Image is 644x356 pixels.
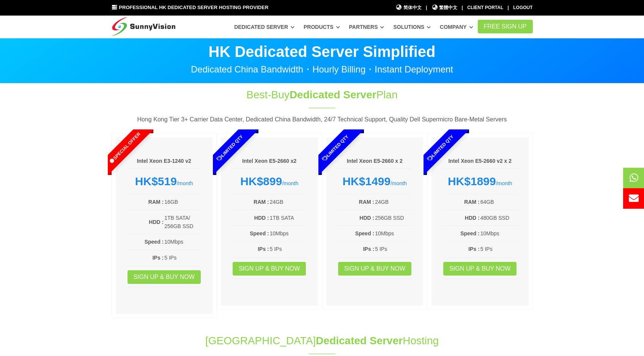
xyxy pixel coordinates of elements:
a: Sign up & Buy Now [233,262,306,276]
div: Client Portal [467,4,503,11]
b: Speed : [250,230,269,236]
li: | [426,4,427,11]
a: 简体中文 [395,4,422,11]
td: 1TB SATA [269,213,307,222]
span: Professional HK Dedicated Server Hosting Provider [119,5,268,10]
td: 1TB SATA/ 256GB SSD [164,213,201,231]
h6: Intel Xeon E5-2660 x2 [232,158,307,165]
p: HK Dedicated Server Simplified [112,44,533,59]
b: HDD : [254,215,269,221]
b: RAM : [464,199,479,205]
div: /month [443,175,517,188]
a: Logout [513,5,532,10]
a: Solutions [393,20,431,34]
div: /month [338,175,412,188]
b: RAM : [359,199,374,205]
td: 24GB [375,197,412,206]
td: 10Mbps [480,229,517,238]
h1: Best-Buy Plan [196,87,449,102]
h6: Intel Xeon E5-2660 x 2 [338,158,412,165]
b: HDD : [149,219,164,225]
b: Speed : [355,230,375,236]
a: Dedicated Server [234,20,294,34]
li: | [508,4,509,11]
a: Sign up & Buy Now [338,262,411,276]
p: Dedicated China Bandwidth・Hourly Billing・Instant Deployment [112,65,533,74]
b: IPs : [363,246,375,252]
td: 64GB [480,197,517,206]
td: 10Mbps [269,229,307,238]
b: RAM : [148,199,164,205]
span: Limited Qty [409,116,472,180]
div: /month [232,175,307,188]
p: Hong Kong Tier 3+ Carrier Data Center, Dedicated China Bandwidth, 24/7 Technical Support, Quality... [112,115,533,124]
a: Sign up & Buy Now [443,262,516,276]
a: Company [440,20,473,34]
td: 5 IPs [480,244,517,254]
b: HDD : [465,215,480,221]
a: Partners [349,20,384,34]
b: IPs : [258,246,269,252]
td: 16GB [164,197,201,206]
b: HDD : [359,215,374,221]
b: Speed : [460,230,480,236]
a: Sign up & Buy Now [128,270,201,284]
h6: Intel Xeon E5-2660 v2 x 2 [443,158,517,165]
span: Special Offer [93,116,156,180]
h1: [GEOGRAPHIC_DATA] Hosting [112,333,533,348]
td: 5 IPs [164,253,201,262]
td: 480GB SSD [480,213,517,222]
td: 256GB SSD [375,213,412,222]
h6: Intel Xeon E3-1240 v2 [127,158,202,165]
b: Speed : [145,239,164,245]
strong: HK$519 [135,175,177,187]
td: 10Mbps [164,237,201,246]
td: 24GB [269,197,307,206]
td: 10Mbps [375,229,412,238]
span: Limited Qty [303,116,367,180]
td: 5 IPs [269,244,307,254]
a: 繁體中文 [431,4,458,11]
td: 5 IPs [375,244,412,254]
div: /month [127,175,202,188]
span: Dedicated Server [316,335,403,347]
span: Dedicated Server [290,89,376,101]
b: IPs : [468,246,480,252]
b: RAM : [254,199,269,205]
li: | [462,4,463,11]
b: IPs : [153,255,164,261]
strong: HK$1899 [448,175,496,187]
strong: HK$899 [240,175,282,187]
a: FREE Sign Up [478,20,533,33]
a: Products [304,20,340,34]
strong: HK$1499 [342,175,390,187]
span: Limited Qty [198,116,262,180]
